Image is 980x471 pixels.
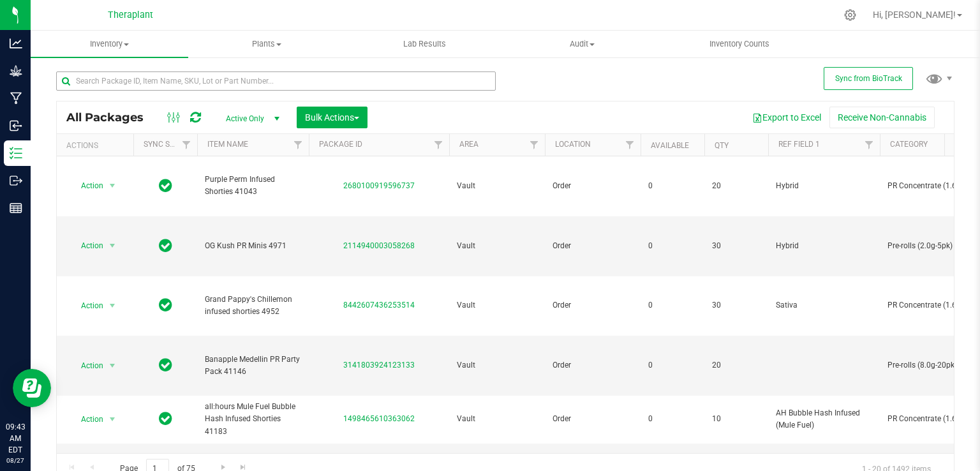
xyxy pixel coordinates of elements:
[842,9,858,21] div: Manage settings
[108,10,153,20] span: Theraplant
[692,38,787,50] span: Inventory Counts
[343,301,415,310] a: 8442607436253514
[10,37,22,50] inline-svg: Analytics
[105,410,121,428] span: select
[524,134,545,156] a: Filter
[288,134,309,156] a: Filter
[824,67,913,90] button: Sync from BioTrack
[66,110,156,124] span: All Packages
[10,64,22,77] inline-svg: Grow
[6,456,25,465] p: 08/27
[70,357,104,375] span: Action
[188,31,346,57] a: Plants
[10,174,22,187] inline-svg: Outbound
[386,38,463,50] span: Lab Results
[205,240,301,252] span: OG Kush PR Minis 4971
[159,296,172,314] span: In Sync
[648,359,697,371] span: 0
[744,107,829,128] button: Export to Excel
[712,240,761,252] span: 30
[428,134,449,156] a: Filter
[70,237,104,255] span: Action
[70,177,104,195] span: Action
[873,10,956,20] span: Hi, [PERSON_NAME]!
[189,38,345,50] span: Plants
[31,38,188,50] span: Inventory
[553,240,633,252] span: Order
[105,357,121,375] span: select
[207,140,248,149] a: Item Name
[176,134,197,156] a: Filter
[553,413,633,425] span: Order
[6,421,25,456] p: 09:43 AM EDT
[343,361,415,370] a: 3141803924123133
[829,107,935,128] button: Receive Non-Cannabis
[305,112,359,123] span: Bulk Actions
[715,141,729,150] a: Qty
[159,356,172,374] span: In Sync
[346,31,503,57] a: Lab Results
[70,297,104,315] span: Action
[319,140,362,149] a: Package ID
[205,401,301,438] span: all:hours Mule Fuel Bubble Hash Infused Shorties 41183
[776,299,872,311] span: Sativa
[555,140,591,149] a: Location
[648,299,697,311] span: 0
[10,147,22,160] inline-svg: Inventory
[503,31,661,57] a: Audit
[776,180,872,192] span: Hybrid
[56,71,496,91] input: Search Package ID, Item Name, SKU, Lot or Part Number...
[31,31,188,57] a: Inventory
[457,240,537,252] span: Vault
[712,180,761,192] span: 20
[297,107,367,128] button: Bulk Actions
[10,202,22,214] inline-svg: Reports
[778,140,820,149] a: Ref Field 1
[648,413,697,425] span: 0
[10,92,22,105] inline-svg: Manufacturing
[159,237,172,255] span: In Sync
[343,414,415,423] a: 1498465610363062
[457,180,537,192] span: Vault
[10,119,22,132] inline-svg: Inbound
[144,140,193,149] a: Sync Status
[712,299,761,311] span: 30
[661,31,819,57] a: Inventory Counts
[159,177,172,195] span: In Sync
[648,180,697,192] span: 0
[13,369,51,407] iframe: Resource center
[205,294,301,318] span: Grand Pappy's Chillemon infused shorties 4952
[648,240,697,252] span: 0
[459,140,479,149] a: Area
[712,413,761,425] span: 10
[712,359,761,371] span: 20
[835,74,902,83] span: Sync from BioTrack
[105,237,121,255] span: select
[553,359,633,371] span: Order
[859,134,880,156] a: Filter
[70,410,104,428] span: Action
[553,299,633,311] span: Order
[205,174,301,198] span: Purple Perm Infused Shorties 41043
[620,134,641,156] a: Filter
[457,413,537,425] span: Vault
[457,359,537,371] span: Vault
[651,141,689,150] a: Available
[776,240,872,252] span: Hybrid
[105,177,121,195] span: select
[66,141,128,150] div: Actions
[343,241,415,250] a: 2114940003058268
[105,297,121,315] span: select
[553,180,633,192] span: Order
[343,181,415,190] a: 2680100919596737
[457,299,537,311] span: Vault
[205,354,301,378] span: Banapple Medellin PR Party Pack 41146
[504,38,660,50] span: Audit
[776,407,872,431] span: AH Bubble Hash Infused (Mule Fuel)
[159,410,172,428] span: In Sync
[890,140,928,149] a: Category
